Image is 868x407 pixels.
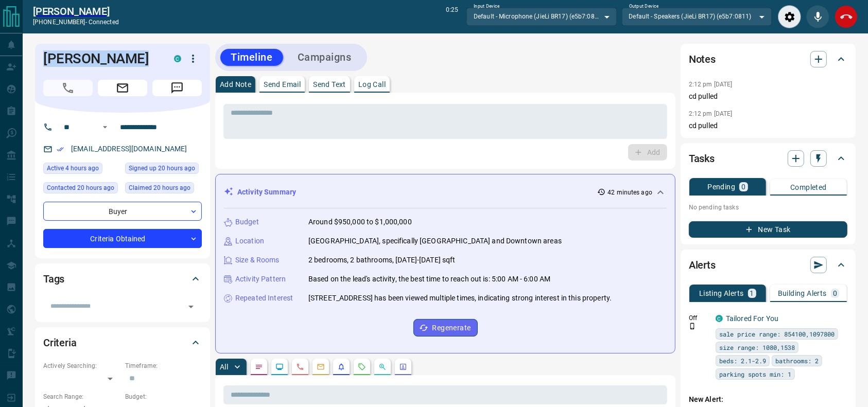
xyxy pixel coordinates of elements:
span: Active 4 hours ago [47,163,99,173]
span: beds: 2.1-2.9 [719,356,766,366]
button: Campaigns [287,49,362,66]
p: Timeframe: [125,361,202,370]
p: Search Range: [43,392,120,401]
h2: Tags [43,271,64,287]
p: Size & Rooms [235,255,280,266]
p: cd pulled [689,120,847,131]
div: Tags [43,267,202,291]
svg: Lead Browsing Activity [275,363,284,371]
label: Output Device [629,3,658,10]
p: 2 bedrooms, 2 bathrooms, [DATE]-[DATE] sqft [308,255,456,266]
p: Add Note [220,81,251,88]
button: Timeline [220,49,283,66]
h2: Notes [689,51,716,67]
p: New Alert: [689,394,847,405]
span: Call [43,80,93,96]
div: Criteria Obtained [43,229,202,248]
div: Default - Speakers (JieLi BR17) (e5b7:0811) [622,8,772,25]
div: Criteria [43,330,202,355]
div: condos.ca [716,315,723,322]
span: Contacted 20 hours ago [47,183,114,193]
p: [PHONE_NUMBER] - [33,17,119,27]
h2: Criteria [43,334,77,351]
span: sale price range: 854100,1097800 [719,329,835,339]
div: Thu Aug 14 2025 [43,182,120,197]
p: Budget [235,217,259,227]
div: Thu Aug 14 2025 [125,182,202,197]
div: Fri Aug 15 2025 [43,163,120,177]
p: Listing Alerts [699,290,744,297]
p: 42 minutes ago [607,188,652,197]
svg: Agent Actions [399,363,407,371]
p: Repeated Interest [235,293,293,304]
div: Mute [806,5,829,28]
p: Send Email [264,81,301,88]
p: Off [689,313,709,323]
p: Based on the lead's activity, the best time to reach out is: 5:00 AM - 6:00 AM [308,274,550,285]
p: Around $950,000 to $1,000,000 [308,217,412,227]
p: Budget: [125,392,202,401]
div: End Call [835,5,858,28]
span: size range: 1080,1538 [719,342,795,352]
p: Activity Pattern [235,274,286,285]
p: Actively Searching: [43,361,120,370]
p: Completed [790,184,827,191]
p: Pending [707,183,735,190]
p: Log Call [358,81,386,88]
svg: Email Verified [57,146,64,153]
div: Audio Settings [778,5,801,28]
svg: Calls [296,363,304,371]
h1: [PERSON_NAME] [43,50,159,67]
p: 0:25 [446,5,458,28]
p: Building Alerts [778,290,827,297]
span: connected [89,19,119,26]
svg: Emails [317,363,325,371]
div: Activity Summary42 minutes ago [224,183,667,202]
button: Regenerate [413,319,478,337]
span: Signed up 20 hours ago [129,163,195,173]
button: New Task [689,221,847,238]
div: Thu Aug 14 2025 [125,163,202,177]
p: [STREET_ADDRESS] has been viewed multiple times, indicating strong interest in this property. [308,293,612,304]
svg: Push Notification Only [689,323,696,330]
p: Send Text [313,81,346,88]
h2: Alerts [689,257,716,273]
p: No pending tasks [689,200,847,215]
span: bathrooms: 2 [775,356,819,366]
svg: Requests [358,363,366,371]
p: Location [235,236,264,246]
h2: Tasks [689,150,715,167]
p: All [220,363,228,370]
div: Tasks [689,146,847,171]
p: [GEOGRAPHIC_DATA], specifically [GEOGRAPHIC_DATA] and Downtown areas [308,236,562,246]
p: 2:12 pm [DATE] [689,81,733,88]
p: Activity Summary [237,187,296,198]
p: 0 [833,290,837,297]
p: 1 [750,290,754,297]
span: parking spots min: 1 [719,369,791,379]
p: 0 [741,183,745,190]
button: Open [99,121,111,133]
svg: Notes [255,363,263,371]
div: Notes [689,47,847,72]
a: [PERSON_NAME] [33,5,119,17]
label: Input Device [474,3,500,10]
svg: Listing Alerts [337,363,345,371]
p: cd pulled [689,91,847,102]
div: Default - Microphone (JieLi BR17) (e5b7:0811) [466,8,616,25]
div: condos.ca [174,55,181,62]
a: Tailored For You [726,314,778,323]
div: Alerts [689,253,847,277]
p: 2:12 pm [DATE] [689,110,733,117]
button: Open [184,299,198,314]
span: Message [152,80,202,96]
a: [EMAIL_ADDRESS][DOMAIN_NAME] [71,145,187,153]
span: Email [98,80,147,96]
svg: Opportunities [378,363,387,371]
div: Buyer [43,202,202,221]
span: Claimed 20 hours ago [129,183,190,193]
